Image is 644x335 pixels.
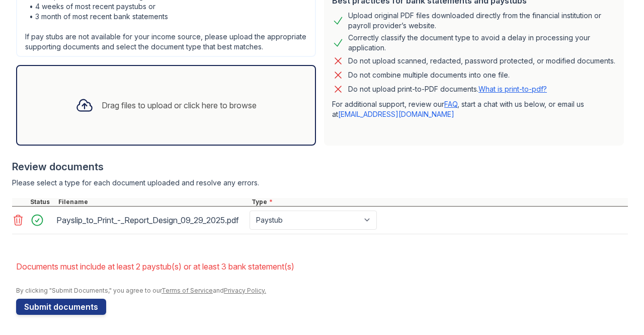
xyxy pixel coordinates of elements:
[348,69,510,81] div: Do not combine multiple documents into one file.
[444,100,457,108] a: FAQ
[16,299,106,315] button: Submit documents
[348,55,615,67] div: Do not upload scanned, redacted, password protected, or modified documents.
[28,198,56,206] div: Status
[332,99,616,119] p: For additional support, review our , start a chat with us below, or email us at
[250,198,628,206] div: Type
[348,33,616,53] div: Correctly classify the document type to avoid a delay in processing your application.
[338,110,454,118] a: [EMAIL_ADDRESS][DOMAIN_NAME]
[12,160,628,174] div: Review documents
[478,85,547,93] a: What is print-to-pdf?
[16,256,628,277] li: Documents must include at least 2 paystub(s) or at least 3 bank statement(s)
[348,84,547,94] p: Do not upload print-to-PDF documents.
[56,198,250,206] div: Filename
[224,287,266,294] a: Privacy Policy.
[16,287,628,295] div: By clicking "Submit Documents," you agree to our and
[102,99,257,111] div: Drag files to upload or click here to browse
[348,11,616,31] div: Upload original PDF files downloaded directly from the financial institution or payroll provider’...
[162,287,213,294] a: Terms of Service
[56,212,246,228] div: Payslip_to_Print_-_Report_Design_09_29_2025.pdf
[12,178,628,188] div: Please select a type for each document uploaded and resolve any errors.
